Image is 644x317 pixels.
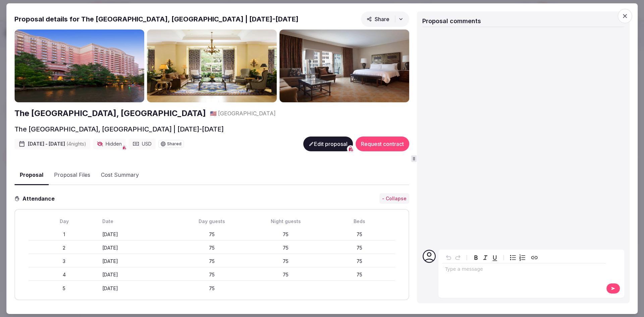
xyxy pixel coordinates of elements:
button: Create link [530,253,539,262]
div: 3 [29,258,100,265]
div: [DATE] [102,258,173,265]
h2: Proposal details for The [GEOGRAPHIC_DATA], [GEOGRAPHIC_DATA] | [DATE]-[DATE] [14,14,299,23]
div: 75 [250,245,321,251]
div: editable markdown [442,263,606,277]
div: 75 [176,231,248,238]
div: Day [29,218,100,225]
span: [DATE] - [DATE] [28,141,86,147]
button: Cost Summary [96,165,144,185]
div: [DATE] [102,245,173,251]
span: [GEOGRAPHIC_DATA] [218,110,276,117]
span: Share [367,15,389,22]
div: Date [102,218,173,225]
img: Gallery photo 2 [147,29,277,102]
div: toggle group [508,253,527,262]
button: 🇺🇸 [210,110,217,117]
div: 75 [324,271,395,278]
div: 75 [250,258,321,265]
img: Gallery photo 3 [279,29,409,102]
span: ( 4 night s ) [66,141,86,147]
div: 75 [250,271,321,278]
div: 2 [29,245,100,251]
div: 75 [176,245,248,251]
button: Numbered list [518,253,527,262]
button: Underline [490,253,499,262]
div: 4 [29,271,100,278]
button: Italic [481,253,490,262]
div: 75 [176,271,248,278]
div: [DATE] [102,231,173,238]
span: Shared [167,142,181,146]
h3: Attendance [20,195,60,203]
div: 1 [29,231,100,238]
div: Night guests [250,218,321,225]
div: 75 [176,258,248,265]
div: Hidden [93,139,126,149]
button: Request contract [356,137,409,151]
div: 75 [324,258,395,265]
div: 75 [324,231,395,238]
div: [DATE] [102,271,173,278]
div: [DATE] [102,285,173,292]
button: Bold [471,253,481,262]
button: Share [361,11,409,27]
button: Edit proposal [303,137,353,151]
button: - Collapse [379,193,409,204]
div: 75 [176,285,248,292]
span: Proposal comments [422,17,481,24]
button: Bulleted list [508,253,518,262]
a: The [GEOGRAPHIC_DATA], [GEOGRAPHIC_DATA] [14,108,206,119]
div: Beds [324,218,395,225]
div: 75 [324,245,395,251]
img: Gallery photo 1 [14,29,144,102]
div: Day guests [176,218,248,225]
div: 75 [250,231,321,238]
button: Proposal Files [49,165,96,185]
div: 5 [29,285,100,292]
div: USD [128,139,156,149]
button: Proposal [14,165,49,185]
h2: The [GEOGRAPHIC_DATA], [GEOGRAPHIC_DATA] | [DATE]-[DATE] [14,124,224,134]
